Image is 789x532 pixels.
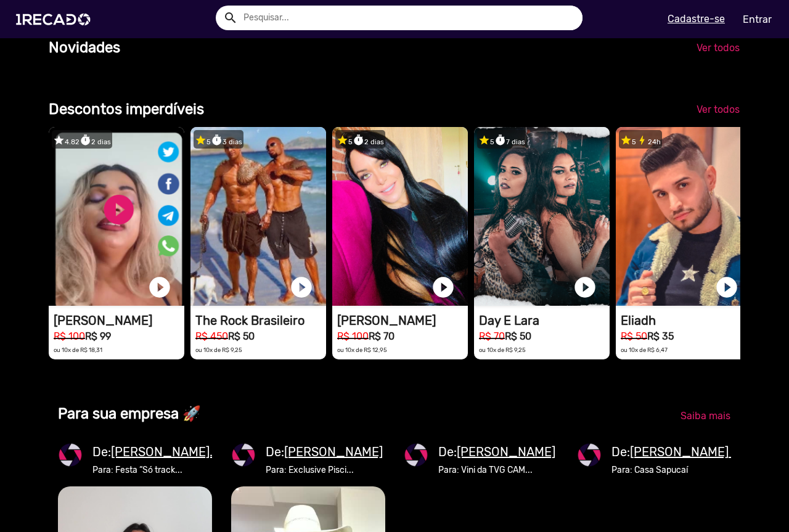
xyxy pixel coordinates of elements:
[431,275,456,300] a: play_circle_filled
[337,313,468,328] h1: [PERSON_NAME]
[190,127,326,306] video: 1RECADO vídeos dedicados para fãs e empresas
[49,39,120,56] b: Novidades
[611,443,753,461] mat-card-title: De:
[111,444,219,459] u: [PERSON_NAME]...
[195,346,242,353] small: ou 10x de R$ 9,25
[58,405,201,422] b: Para sua empresa 🚀
[337,330,369,342] small: R$ 100
[223,10,238,25] mat-icon: Example home icon
[621,313,751,328] h1: Eliadh
[479,346,526,353] small: ou 10x de R$ 9,25
[474,127,610,306] video: 1RECADO vídeos dedicados para fãs e empresas
[668,13,725,25] u: Cadastre-se
[147,275,172,300] a: play_circle_filled
[234,6,583,30] input: Pesquisar...
[54,330,85,342] small: R$ 100
[195,330,228,342] small: R$ 450
[438,443,555,461] mat-card-title: De:
[49,127,184,306] video: 1RECADO vídeos dedicados para fãs e empresas
[289,275,314,300] a: play_circle_filled
[621,330,647,342] small: R$ 50
[54,313,184,328] h1: [PERSON_NAME]
[647,330,674,342] b: R$ 35
[92,464,219,477] mat-card-subtitle: Para: Festa “Só track...
[735,9,780,30] a: Entrar
[714,275,739,300] a: play_circle_filled
[697,104,740,115] span: Ver todos
[611,464,753,477] mat-card-subtitle: Para: Casa Sapucaí
[479,313,610,328] h1: Day E Lara
[681,410,730,422] span: Saiba mais
[266,443,383,461] mat-card-title: De:
[85,330,111,342] b: R$ 99
[505,330,531,342] b: R$ 50
[573,275,597,300] a: play_circle_filled
[284,444,383,459] u: [PERSON_NAME]
[54,346,102,353] small: ou 10x de R$ 18,31
[228,330,255,342] b: R$ 50
[630,444,753,459] u: [PERSON_NAME] Br...
[438,464,555,477] mat-card-subtitle: Para: Vini da TVG CAM...
[697,42,740,54] span: Ver todos
[219,6,240,28] button: Example home icon
[616,127,751,306] video: 1RECADO vídeos dedicados para fãs e empresas
[195,313,326,328] h1: The Rock Brasileiro
[266,464,383,477] mat-card-subtitle: Para: Exclusive Pisci...
[332,127,468,306] video: 1RECADO vídeos dedicados para fãs e empresas
[457,444,555,459] u: [PERSON_NAME]
[92,443,219,461] mat-card-title: De:
[479,330,505,342] small: R$ 70
[337,346,387,353] small: ou 10x de R$ 12,95
[621,346,668,353] small: ou 10x de R$ 6,47
[49,100,204,118] b: Descontos imperdíveis
[369,330,394,342] b: R$ 70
